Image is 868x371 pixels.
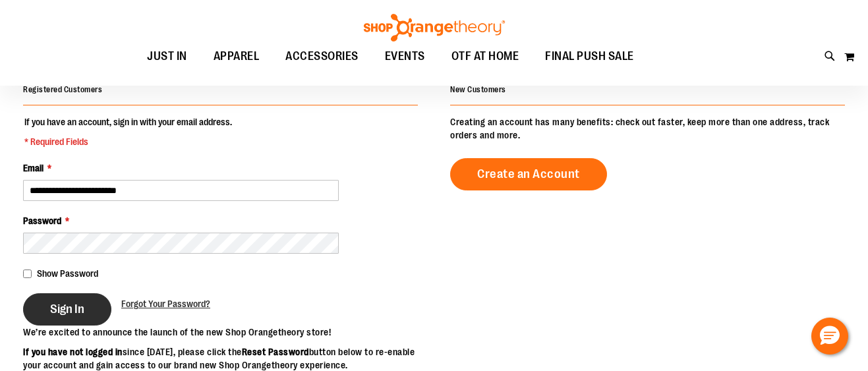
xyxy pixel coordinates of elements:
[23,293,111,326] button: Sign In
[121,299,210,309] span: Forgot Your Password?
[450,85,506,94] strong: New Customers
[450,158,607,190] a: Create an Account
[532,42,647,72] a: FINAL PUSH SALE
[37,268,98,279] span: Show Password
[272,42,372,72] a: ACCESSORIES
[200,42,273,72] a: APPAREL
[242,347,309,357] strong: Reset Password
[23,85,102,94] strong: Registered Customers
[477,167,580,181] span: Create an Account
[23,326,434,339] p: We’re excited to announce the launch of the new Shop Orangetheory store!
[362,14,507,42] img: Shop Orangetheory
[372,42,438,72] a: EVENTS
[50,302,84,316] span: Sign In
[23,163,43,173] span: Email
[147,42,187,71] span: JUST IN
[811,318,848,355] button: Hello, have a question? Let’s chat.
[545,42,634,71] span: FINAL PUSH SALE
[451,42,519,71] span: OTF AT HOME
[23,115,233,148] legend: If you have an account, sign in with your email address.
[214,42,260,71] span: APPAREL
[121,297,210,310] a: Forgot Your Password?
[450,115,845,142] p: Creating an account has many benefits: check out faster, keep more than one address, track orders...
[385,42,425,71] span: EVENTS
[438,42,533,72] a: OTF AT HOME
[134,42,200,72] a: JUST IN
[285,42,359,71] span: ACCESSORIES
[23,215,61,226] span: Password
[24,135,232,148] span: * Required Fields
[23,347,123,357] strong: If you have not logged in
